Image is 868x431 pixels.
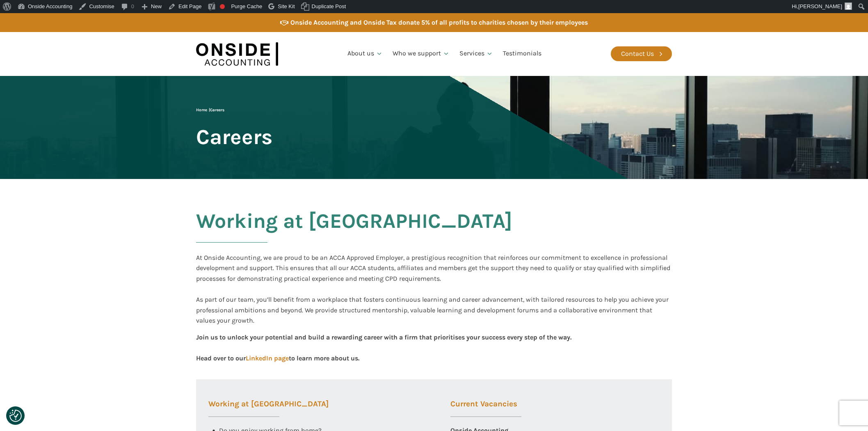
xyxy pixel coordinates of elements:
[196,108,207,112] a: Home
[196,332,571,363] div: Join us to unlock your potential and build a rewarding career with a firm that prioritises your s...
[246,354,289,362] a: LinkedIn page
[343,40,388,68] a: About us
[196,108,224,112] span: |
[498,40,546,68] a: Testimonials
[9,410,22,422] img: Revisit consent button
[455,40,498,68] a: Services
[278,3,295,9] span: Site Kit
[196,210,512,252] h2: Working at [GEOGRAPHIC_DATA]
[450,400,521,417] h3: Current Vacancies
[290,17,588,28] div: Onside Accounting and Onside Tax donate 5% of all profits to charities chosen by their employees
[220,4,225,9] div: Focus keyphrase not set
[210,108,224,112] span: Careers
[208,400,329,417] h3: Working at [GEOGRAPHIC_DATA]
[798,3,842,9] span: [PERSON_NAME]
[9,410,22,422] button: Consent Preferences
[611,46,672,61] a: Contact Us
[196,252,672,326] div: At Onside Accounting, we are proud to be an ACCA Approved Employer, a prestigious recognition tha...
[621,48,654,59] div: Contact Us
[196,126,272,148] span: Careers
[388,40,455,68] a: Who we support
[196,38,278,70] img: Onside Accounting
